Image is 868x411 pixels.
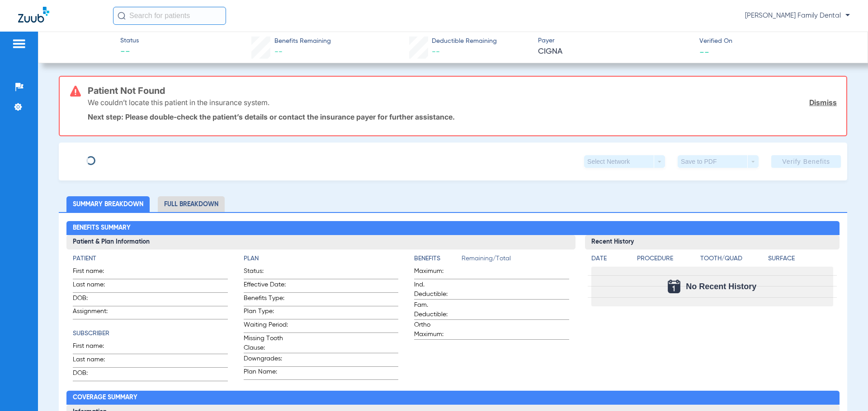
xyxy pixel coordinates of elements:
span: -- [120,46,139,59]
span: -- [432,48,440,56]
h3: Recent History [585,235,840,249]
h4: Plan [244,254,398,263]
span: First name: [73,267,117,279]
span: Benefits Type: [244,294,288,306]
h3: Patient & Plan Information [66,235,575,249]
span: Benefits Remaining [274,37,331,46]
span: Verified On [699,37,853,46]
li: Full Breakdown [158,196,225,212]
app-breakdown-title: Tooth/Quad [700,254,765,267]
a: Dismiss [809,98,837,107]
span: [PERSON_NAME] Family Dental [745,11,850,20]
img: hamburger-icon [12,38,26,49]
h4: Procedure [637,254,697,263]
span: Last name: [73,355,117,367]
span: Ind. Deductible: [414,280,458,299]
app-breakdown-title: Date [591,254,629,267]
h3: Patient Not Found [88,86,837,95]
li: Summary Breakdown [66,196,150,212]
span: Deductible Remaining [432,37,497,46]
span: Maximum: [414,267,458,279]
h4: Surface [768,254,833,263]
img: Zuub Logo [18,7,49,23]
h4: Benefits [414,254,462,263]
span: Assignment: [73,307,117,319]
span: Remaining/Total [462,254,569,267]
h4: Subscriber [73,329,227,338]
span: Downgrades: [244,354,288,366]
h4: Patient [73,254,227,263]
p: Next step: Please double-check the patient’s details or contact the insurance payer for further a... [88,112,837,121]
input: Search for patients [113,7,226,25]
span: Plan Type: [244,307,288,319]
span: Waiting Period: [244,320,288,332]
h2: Benefits Summary [66,221,839,236]
h4: Date [591,254,629,263]
span: Ortho Maximum: [414,320,458,339]
app-breakdown-title: Procedure [637,254,697,267]
span: No Recent History [686,282,756,291]
img: Calendar [668,280,680,293]
span: Status: [244,267,288,279]
span: Effective Date: [244,280,288,292]
span: DOB: [73,294,117,306]
span: Plan Name: [244,367,288,379]
span: -- [699,47,709,56]
span: DOB: [73,369,117,381]
h2: Coverage Summary [66,391,839,405]
span: Missing Tooth Clause: [244,334,288,353]
span: First name: [73,342,117,354]
app-breakdown-title: Surface [768,254,833,267]
img: Search Icon [118,12,126,20]
app-breakdown-title: Benefits [414,254,462,267]
span: Last name: [73,280,117,292]
img: error-icon [70,86,81,97]
p: We couldn’t locate this patient in the insurance system. [88,98,269,107]
span: Status [120,36,139,46]
span: CIGNA [538,46,692,57]
span: Payer [538,36,692,46]
h4: Tooth/Quad [700,254,765,263]
span: Fam. Deductible: [414,300,458,319]
span: -- [274,48,283,56]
